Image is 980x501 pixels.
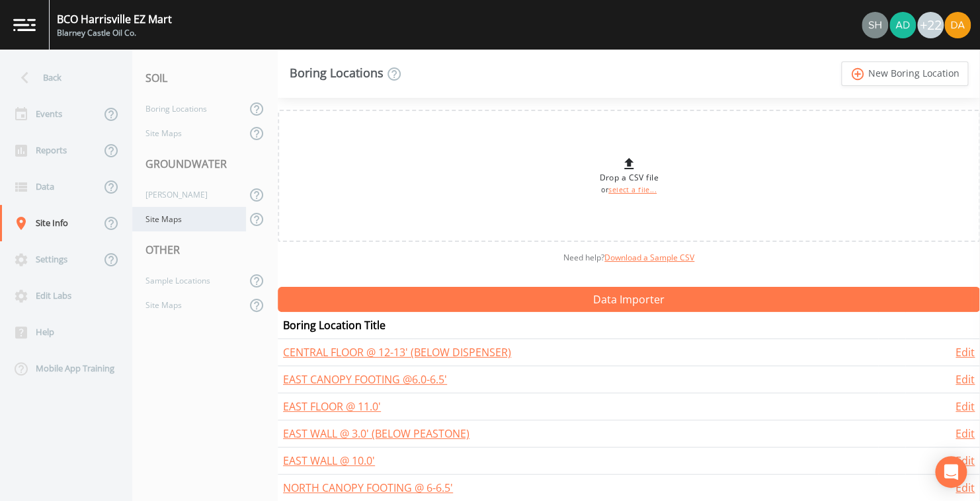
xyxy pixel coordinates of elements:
[599,156,658,196] div: Drop a CSV file
[563,252,694,263] span: Need help?
[278,312,878,339] th: Boring Location Title
[862,12,888,38] img: 726fd29fcef06c5d4d94ec3380ebb1a1
[283,372,447,387] a: EAST CANOPY FOOTING @6.0-6.5'
[935,456,967,488] div: Open Intercom Messenger
[861,12,889,38] div: shaynee@enviro-britesolutions.com
[841,61,968,86] a: add_circle_outlineNew Boring Location
[290,66,402,82] div: Boring Locations
[283,426,470,441] a: EAST WALL @ 3.0' (BELOW PEASTONE)
[283,481,453,495] a: NORTH CANOPY FOOTING @ 6-6.5'
[13,19,36,31] img: logo
[956,372,975,387] a: Edit
[956,481,975,495] a: Edit
[956,453,975,468] a: Edit
[278,287,980,312] button: Data Importer
[132,207,246,231] a: Site Maps
[132,231,278,268] div: OTHER
[132,96,246,121] a: Boring Locations
[944,12,971,38] img: e87f1c0e44c1658d59337c30f0e43455
[604,252,694,263] a: Download a Sample CSV
[956,345,975,360] a: Edit
[283,345,511,360] a: CENTRAL FLOOR @ 12-13' (BELOW DISPENSER)
[57,11,172,27] div: BCO Harrisville EZ Mart
[132,182,246,207] a: [PERSON_NAME]
[132,293,246,317] a: Site Maps
[917,12,944,38] div: +22
[132,121,246,145] a: Site Maps
[283,399,381,414] a: EAST FLOOR @ 11.0'
[601,185,657,194] small: or
[132,268,246,293] a: Sample Locations
[889,12,916,38] img: 0c990c1840edeb35a1cda5a7759fdb3c
[57,27,172,39] div: Blarney Castle Oil Co.
[132,145,278,182] div: GROUNDWATER
[889,12,917,38] div: Aimee Dumas
[608,185,657,194] a: select a file...
[283,453,375,468] a: EAST WALL @ 10.0'
[956,426,975,441] a: Edit
[956,399,975,414] a: Edit
[132,59,278,96] div: SOIL
[850,67,865,81] i: add_circle_outline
